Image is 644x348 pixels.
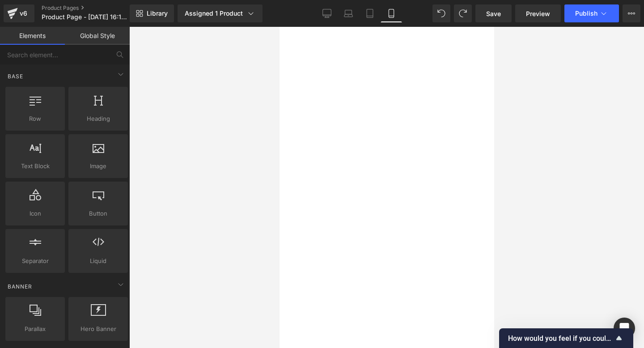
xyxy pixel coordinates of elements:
span: Publish [575,10,597,17]
span: How would you feel if you could no longer use GemPages? [508,334,614,343]
span: Heading [71,114,125,123]
div: v6 [18,8,29,19]
span: Banner [7,282,33,291]
span: Library [147,9,168,17]
span: Image [71,161,125,171]
button: Publish [564,4,619,22]
button: Redo [454,4,472,22]
span: Hero Banner [71,324,125,334]
span: Button [71,209,125,218]
span: Preview [526,9,550,18]
a: Mobile [381,4,402,22]
span: Parallax [8,324,62,334]
a: Desktop [316,4,338,22]
span: Product Page - [DATE] 16:18:38 [42,13,127,21]
button: Show survey - How would you feel if you could no longer use GemPages? [508,333,624,344]
div: Assigned 1 Product [185,9,255,18]
span: Base [7,72,24,81]
span: Separator [8,256,62,266]
a: Preview [515,4,561,22]
button: More [623,4,640,22]
a: v6 [4,4,34,22]
span: Row [8,114,62,123]
span: Text Block [8,161,62,171]
span: Liquid [71,256,125,266]
a: Product Pages [42,4,144,12]
button: Undo [432,4,450,22]
span: Icon [8,209,62,218]
span: Save [486,9,501,18]
a: Global Style [65,27,130,45]
a: Tablet [359,4,381,22]
a: New Library [130,4,174,22]
a: Laptop [338,4,359,22]
div: Open Intercom Messenger [614,318,635,339]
